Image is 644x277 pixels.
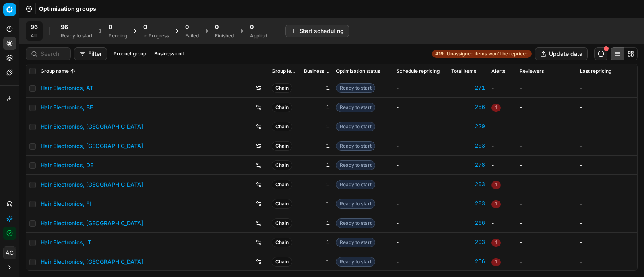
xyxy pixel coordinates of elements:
[109,23,112,31] span: 0
[580,68,611,74] span: Last repricing
[491,104,501,112] span: 1
[3,246,16,259] button: AC
[516,233,577,252] td: -
[272,218,292,228] span: Chain
[185,23,189,31] span: 0
[272,141,292,151] span: Chain
[516,194,577,213] td: -
[110,49,149,59] button: Product group
[451,181,485,189] div: 203
[304,103,330,111] div: 1
[336,83,375,93] span: Ready to start
[577,156,637,175] td: -
[41,181,143,189] a: Hair Electronics, [GEOGRAPHIC_DATA]
[304,142,330,150] div: 1
[451,161,485,169] a: 278
[516,136,577,156] td: -
[304,84,330,92] div: 1
[31,33,38,39] div: All
[451,68,476,74] span: Total items
[516,78,577,98] td: -
[336,103,375,112] span: Ready to start
[272,257,292,267] span: Chain
[516,175,577,194] td: -
[285,25,349,37] button: Start scheduling
[393,194,448,213] td: -
[393,213,448,233] td: -
[272,238,292,247] span: Chain
[143,33,169,39] div: In Progress
[516,117,577,136] td: -
[336,238,375,247] span: Ready to start
[39,5,96,13] nav: breadcrumb
[41,219,143,227] a: Hair Electronics, [GEOGRAPHIC_DATA]
[31,23,38,31] span: 96
[41,103,93,111] a: Hair Electronics, BE
[393,136,448,156] td: -
[272,122,292,131] span: Chain
[520,68,544,74] span: Reviewers
[336,68,380,74] span: Optimization status
[336,257,375,267] span: Ready to start
[143,23,147,31] span: 0
[491,68,505,74] span: Alerts
[304,161,330,169] div: 1
[488,117,516,136] td: -
[393,233,448,252] td: -
[41,50,66,58] input: Search
[336,199,375,209] span: Ready to start
[451,84,485,92] a: 271
[336,141,375,151] span: Ready to start
[336,218,375,228] span: Ready to start
[451,219,485,227] a: 266
[304,68,330,74] span: Business unit
[41,238,91,246] a: Hair Electronics, IT
[451,238,485,246] a: 203
[516,156,577,175] td: -
[577,194,637,213] td: -
[272,103,292,112] span: Chain
[491,239,501,247] span: 1
[41,84,93,92] a: Hair Electronics, AT
[393,175,448,194] td: -
[336,180,375,189] span: Ready to start
[41,123,143,131] a: Hair Electronics, [GEOGRAPHIC_DATA]
[488,78,516,98] td: -
[69,67,77,75] button: Sorted by Group name ascending
[41,142,143,150] a: Hair Electronics, [GEOGRAPHIC_DATA]
[41,68,69,74] span: Group name
[304,219,330,227] div: 1
[61,33,93,39] div: Ready to start
[272,83,292,93] span: Chain
[488,156,516,175] td: -
[272,199,292,209] span: Chain
[393,117,448,136] td: -
[491,200,501,208] span: 1
[577,233,637,252] td: -
[451,123,485,131] a: 229
[109,33,127,39] div: Pending
[435,51,444,57] strong: 419
[516,252,577,271] td: -
[451,258,485,266] div: 256
[336,160,375,170] span: Ready to start
[451,200,485,208] div: 203
[41,161,93,169] a: Hair Electronics, DE
[304,238,330,246] div: 1
[393,156,448,175] td: -
[39,5,96,13] span: Optimization groups
[151,49,187,59] button: Business unit
[488,136,516,156] td: -
[577,78,637,98] td: -
[250,33,267,39] div: Applied
[451,142,485,150] div: 203
[304,123,330,131] div: 1
[215,23,219,31] span: 0
[577,136,637,156] td: -
[61,23,68,31] span: 96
